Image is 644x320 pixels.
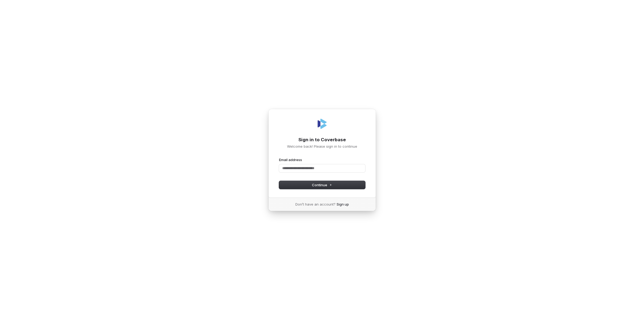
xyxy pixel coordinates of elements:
[279,181,365,189] button: Continue
[279,157,302,162] label: Email address
[279,137,365,143] h1: Sign in to Coverbase
[312,183,332,187] span: Continue
[295,202,336,207] span: Don’t have an account?
[316,117,329,130] img: Coverbase
[279,144,365,149] p: Welcome back! Please sign in to continue
[337,202,349,207] a: Sign up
